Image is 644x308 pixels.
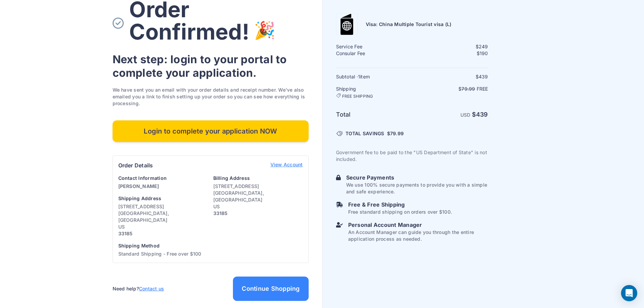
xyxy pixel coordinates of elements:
p: An Account Manager can guide you through the entire application process as needed. [348,229,488,242]
strong: $ [472,111,488,118]
p: Standard Shipping - Free over $100 [118,251,208,257]
img: order-complete-party.svg [255,20,275,47]
div: $ [413,73,488,80]
p: Free standard shipping on orders over $100. [348,209,452,215]
p: $ [413,86,488,92]
p: Need help? [113,285,164,292]
p: We use 100% secure payments to provide you with a simple and safe experience. [346,182,488,195]
a: Contact us [139,286,164,291]
strong: 33185 [213,210,228,216]
span: 79.99 [461,86,475,92]
span: $ [387,130,404,137]
h6: Service Fee [336,43,411,50]
p: [STREET_ADDRESS] [GEOGRAPHIC_DATA], [GEOGRAPHIC_DATA] US [213,183,303,217]
h6: Shipping Address [118,195,208,202]
h6: Free & Free Shipping [348,200,452,209]
h6: Total [336,110,411,119]
a: View Account [270,161,303,169]
h6: Subtotal · item [336,73,411,80]
span: USD [460,112,471,118]
span: 439 [479,74,488,79]
h6: Consular Fee [336,50,411,57]
p: Government fee to be paid to the "US Department of State" is not included. [336,149,488,163]
a: Continue Shopping [233,277,308,301]
a: Login to complete your application NOW [113,120,309,142]
h6: Billing Address [213,175,303,182]
h6: Secure Payments [346,173,488,182]
span: 79.99 [390,131,404,136]
span: Free [477,86,488,92]
p: [STREET_ADDRESS] [GEOGRAPHIC_DATA], [GEOGRAPHIC_DATA] US [118,203,208,237]
span: FREE SHIPPING [342,94,373,99]
span: 249 [479,44,488,49]
span: 1 [358,74,360,79]
strong: [PERSON_NAME] [118,183,159,189]
p: We have sent you an email with your order details and receipt number. We've also emailed you a li... [113,87,309,107]
strong: 33185 [118,231,133,236]
div: $ [413,50,488,57]
h6: Order Details [118,161,153,169]
div: Open Intercom Messenger [621,285,637,301]
h6: Shipping [336,86,411,99]
img: Visa: China Multiple Tourist visa (L) [336,14,357,35]
span: 439 [476,111,488,118]
h6: Personal Account Manager [348,221,488,229]
h6: Contact Information [118,175,208,182]
h6: Visa: China Multiple Tourist visa (L) [366,21,452,28]
h6: Shipping Method [118,242,208,249]
div: $ [413,43,488,50]
h3: Next step: login to your portal to complete your application. [113,53,309,80]
span: 190 [480,50,488,56]
span: TOTAL SAVINGS [345,130,384,137]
